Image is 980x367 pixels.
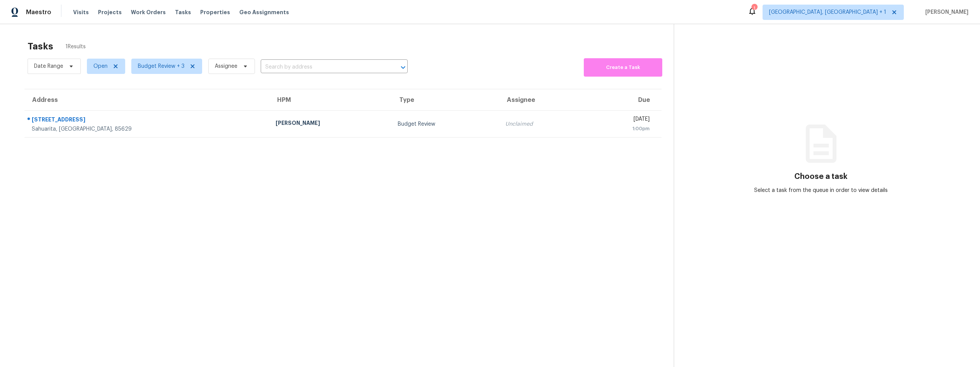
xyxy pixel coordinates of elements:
[276,119,386,129] div: [PERSON_NAME]
[65,43,86,51] span: 1 Results
[239,8,289,16] span: Geo Assignments
[398,120,493,128] div: Budget Review
[34,62,63,70] span: Date Range
[215,62,237,70] span: Assignee
[28,43,53,50] h2: Tasks
[588,63,658,72] span: Create a Task
[585,89,661,111] th: Due
[584,58,662,77] button: Create a Task
[499,89,585,111] th: Assignee
[751,5,757,12] div: 1
[748,187,895,194] div: Select a task from the queue in order to view details
[200,8,230,16] span: Properties
[73,8,89,16] span: Visits
[261,61,386,73] input: Search by address
[32,125,263,133] div: Sahuarita, [GEOGRAPHIC_DATA], 85629
[32,116,263,125] div: [STREET_ADDRESS]
[26,8,51,16] span: Maestro
[98,8,122,16] span: Projects
[769,8,886,16] span: [GEOGRAPHIC_DATA], [GEOGRAPHIC_DATA] + 1
[24,89,269,111] th: Address
[922,8,969,16] span: [PERSON_NAME]
[93,62,108,70] span: Open
[392,89,499,111] th: Type
[398,62,408,73] button: Open
[591,125,650,133] div: 1:00pm
[505,120,579,128] div: Unclaimed
[138,62,185,70] span: Budget Review + 3
[794,173,848,180] h3: Choose a task
[591,115,650,125] div: [DATE]
[175,10,191,15] span: Tasks
[269,89,392,111] th: HPM
[131,8,166,16] span: Work Orders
